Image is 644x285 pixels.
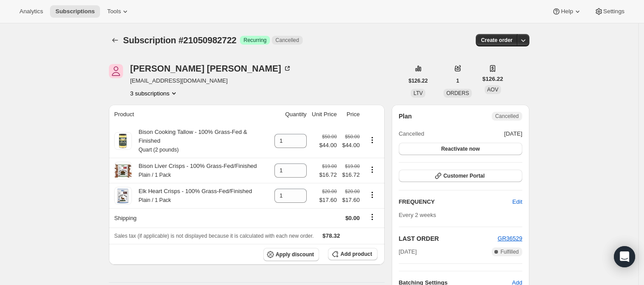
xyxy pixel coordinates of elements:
[495,113,519,120] span: Cancelled
[114,187,132,205] img: product img
[504,129,522,138] span: [DATE]
[139,147,179,153] small: Quart (2 pounds)
[109,64,123,78] span: Jill Braaton
[275,37,299,44] span: Cancelled
[342,171,360,179] span: $16.72
[323,232,340,239] span: $78.32
[399,129,424,138] span: Cancelled
[276,251,314,258] span: Apply discount
[123,35,236,45] span: Subscription #21050982722
[130,76,292,85] span: [EMAIL_ADDRESS][DOMAIN_NAME]
[102,5,135,18] button: Tools
[345,215,360,221] span: $0.00
[399,234,498,243] h2: LAST ORDER
[345,189,360,194] small: $20.00
[340,251,372,258] span: Add product
[243,37,266,44] span: Recurring
[345,134,360,139] small: $50.00
[14,5,48,18] button: Analytics
[482,75,503,84] span: $126.22
[319,141,337,150] span: $44.00
[365,135,379,145] button: Product actions
[272,105,309,124] th: Quantity
[547,5,587,18] button: Help
[342,141,360,150] span: $44.00
[507,195,528,209] button: Edit
[487,87,498,93] span: AOV
[139,172,171,178] small: Plain / 1 Pack
[589,5,630,18] button: Settings
[443,172,485,179] span: Customer Portal
[322,163,337,169] small: $19.00
[114,233,314,239] span: Sales tax (if applicable) is not displayed because it is calculated with each new order.
[132,187,252,205] div: Elk Heart Crisps - 100% Grass-Fed/Finished
[399,198,513,206] h2: FREQUENCY
[409,77,428,84] span: $126.22
[114,162,132,179] img: product img
[446,90,469,96] span: ORDERS
[614,246,635,267] div: Open Intercom Messenger
[345,163,360,169] small: $19.00
[132,128,269,154] div: Bison Cooking Tallow - 100% Grass-Fed & Finished
[19,8,43,15] span: Analytics
[365,212,379,222] button: Shipping actions
[413,90,423,96] span: LTV
[365,190,379,200] button: Product actions
[109,105,272,124] th: Product
[55,8,95,15] span: Subscriptions
[130,64,292,73] div: [PERSON_NAME] [PERSON_NAME]
[476,34,518,46] button: Create order
[263,248,320,261] button: Apply discount
[501,248,519,255] span: Fulfilled
[403,75,433,87] button: $126.22
[107,8,121,15] span: Tools
[451,75,465,87] button: 1
[399,170,522,182] button: Customer Portal
[399,143,522,155] button: Reactivate now
[109,208,272,228] th: Shipping
[603,8,625,15] span: Settings
[114,132,132,150] img: product img
[319,196,337,205] span: $17.60
[456,77,459,84] span: 1
[365,165,379,175] button: Product actions
[322,134,337,139] small: $50.00
[342,196,360,205] span: $17.60
[139,197,171,203] small: Plain / 1 Pack
[399,247,417,256] span: [DATE]
[513,198,522,206] span: Edit
[399,112,412,121] h2: Plan
[322,189,337,194] small: $20.00
[481,37,513,44] span: Create order
[50,5,100,18] button: Subscriptions
[441,145,480,152] span: Reactivate now
[132,162,257,179] div: Bison Liver Crisps - 100% Grass-Fed/Finished
[130,89,178,98] button: Product actions
[319,171,337,179] span: $16.72
[339,105,362,124] th: Price
[497,234,522,243] button: GR36529
[497,235,522,242] a: GR36529
[109,34,121,46] button: Subscriptions
[399,212,436,218] span: Every 2 weeks
[309,105,339,124] th: Unit Price
[561,8,573,15] span: Help
[328,248,377,260] button: Add product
